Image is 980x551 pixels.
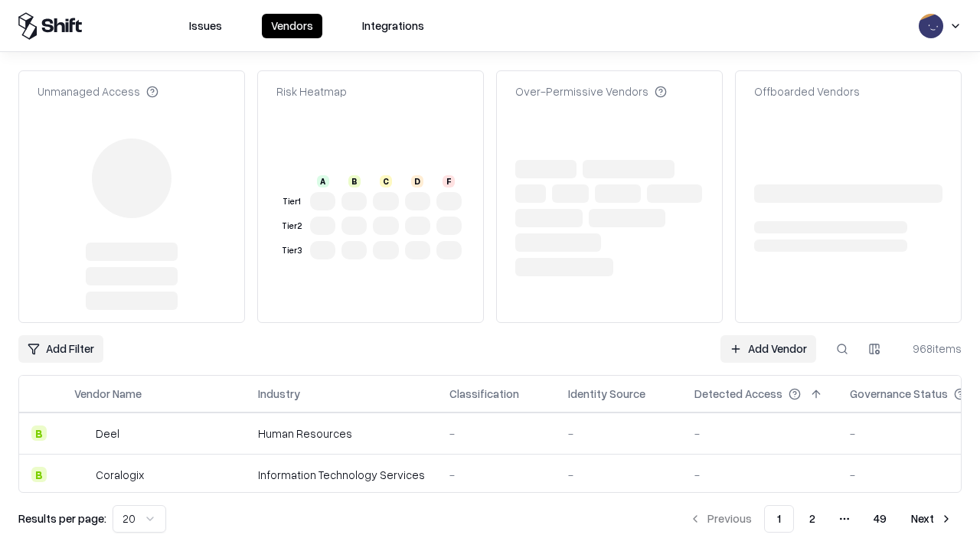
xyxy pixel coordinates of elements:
div: Tier 2 [279,220,304,233]
div: Over-Permissive Vendors [515,83,667,99]
div: D [411,175,423,187]
img: Deel [74,425,90,441]
div: Information Technology Services [258,467,425,483]
div: C [380,175,392,187]
div: - [568,425,670,442]
div: Offboarded Vendors [754,83,860,99]
div: - [694,467,825,483]
div: B [31,425,47,441]
div: 968 items [900,341,962,357]
button: Add Filter [18,335,103,363]
div: Deel [96,425,119,442]
button: Next [902,505,962,533]
img: Coralogix [74,467,90,482]
button: Integrations [353,14,433,38]
div: Identity Source [568,386,645,402]
div: Coralogix [96,467,144,483]
button: 1 [764,505,794,533]
button: Issues [180,14,231,38]
div: Industry [258,386,300,402]
div: Tier 1 [279,195,304,208]
div: Vendor Name [74,386,142,402]
div: Governance Status [850,386,948,402]
button: 49 [861,505,899,533]
a: Add Vendor [720,335,816,363]
div: Tier 3 [279,244,304,257]
div: Unmanaged Access [38,83,158,99]
button: 2 [797,505,828,533]
div: B [31,467,47,482]
div: B [348,175,361,187]
div: Classification [449,386,519,402]
div: F [443,175,455,187]
div: - [449,467,544,483]
button: Vendors [262,14,322,38]
div: Risk Heatmap [276,83,347,99]
div: - [568,467,670,483]
div: - [449,425,544,442]
div: - [694,425,825,442]
div: Detected Access [694,386,782,402]
p: Results per page: [18,510,106,527]
div: Human Resources [258,425,425,442]
div: A [317,175,329,187]
nav: pagination [680,505,962,533]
